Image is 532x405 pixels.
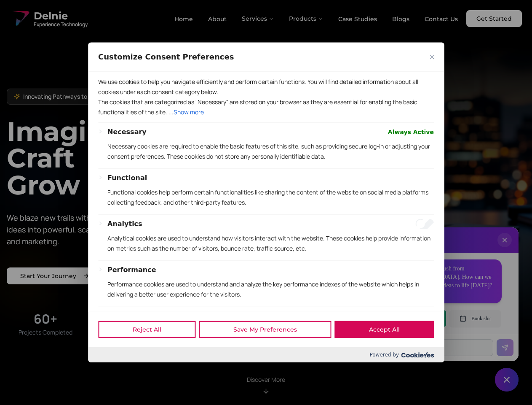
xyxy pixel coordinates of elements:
[388,127,434,137] span: Always Active
[199,321,331,338] button: Save My Preferences
[98,52,234,62] span: Customize Consent Preferences
[107,279,434,300] p: Performance cookies are used to understand and analyze the key performance indexes of the website...
[174,107,204,117] button: Show more
[98,77,434,97] p: We use cookies to help you navigate efficiently and perform certain functions. You will find deta...
[401,352,434,358] img: Cookieyes logo
[107,233,434,254] p: Analytical cookies are used to understand how visitors interact with the website. These cookies h...
[107,187,434,208] p: Functional cookies help perform certain functionalities like sharing the content of the website o...
[107,173,147,183] button: Functional
[107,141,434,162] p: Necessary cookies are required to enable the basic features of this site, such as providing secur...
[98,321,195,338] button: Reject All
[415,219,434,229] input: Enable Analytics
[88,347,444,362] div: Powered by
[107,219,142,229] button: Analytics
[107,265,156,275] button: Performance
[107,127,147,137] button: Necessary
[334,321,434,338] button: Accept All
[430,55,434,59] img: Close
[98,97,434,117] p: The cookies that are categorized as "Necessary" are stored on your browser as they are essential ...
